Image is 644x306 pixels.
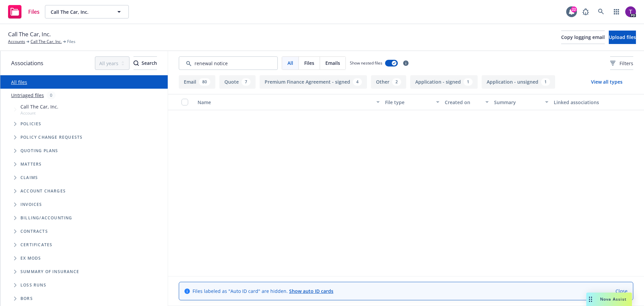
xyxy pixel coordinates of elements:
a: Accounts [8,39,25,45]
span: Quoting plans [20,149,58,153]
span: Policy change requests [20,135,83,139]
a: Report a Bug [579,5,592,18]
span: BORs [20,297,33,301]
div: File type [385,99,432,106]
div: Drag to move [586,293,595,306]
a: Files [5,2,42,21]
span: Call The Car, Inc. [20,103,58,110]
button: View all types [580,75,633,89]
span: All [287,59,293,67]
div: 0 [47,91,56,99]
span: Matters [20,162,42,166]
span: Summary of insurance [20,270,79,274]
a: Call The Car, Inc. [31,39,62,45]
div: Folder Tree Example [0,211,168,305]
span: Invoices [20,203,42,207]
span: Filters [610,60,633,67]
button: Name [195,94,382,110]
span: Loss Runs [20,283,46,287]
span: Files labeled as "Auto ID card" are hidden. [193,288,333,295]
span: Billing/Accounting [20,216,72,220]
button: Premium Finance Agreement - signed [260,75,367,89]
a: Search [594,5,608,18]
button: Created on [442,94,492,110]
span: Associations [11,59,43,68]
button: Quote [219,75,256,89]
button: Filters [610,56,633,70]
div: 2 [392,78,401,86]
img: photo [625,6,636,17]
button: Nova Assist [586,293,632,306]
span: Ex Mods [20,256,41,260]
span: Files [28,9,40,14]
button: SearchSearch [133,56,157,70]
a: Untriaged files [11,92,44,99]
div: 1 [464,78,473,86]
div: Created on [445,99,482,106]
span: Account charges [20,189,66,193]
span: Account [20,110,58,116]
div: 22 [571,6,577,12]
span: Files [304,59,314,67]
div: Name [198,99,372,106]
input: Select all [181,99,188,105]
span: Files [67,39,75,45]
div: 80 [199,78,210,86]
div: Search [133,57,157,70]
span: Upload files [609,34,636,40]
a: Show auto ID cards [289,288,333,294]
button: File type [382,94,442,110]
span: Call The Car, Inc. [51,8,109,15]
button: Upload files [609,31,636,44]
button: Other [371,75,406,89]
span: Filters [620,60,633,67]
span: Show nested files [350,60,382,66]
button: Linked associations [551,94,610,110]
span: Certificates [20,243,52,247]
button: Summary [491,94,551,110]
div: Linked associations [554,99,608,106]
button: Call The Car, Inc. [45,5,129,18]
span: Contracts [20,229,48,233]
span: Nova Assist [600,296,627,302]
input: Search by keyword... [179,56,278,70]
div: 4 [353,78,362,86]
svg: Search [133,60,139,66]
button: Email [179,75,215,89]
button: Application - signed [410,75,478,89]
a: All files [11,79,27,85]
span: Emails [325,59,340,67]
button: Copy logging email [561,31,605,44]
a: Switch app [610,5,623,18]
div: Summary [494,99,541,106]
div: 7 [241,78,251,86]
span: Copy logging email [561,34,605,40]
div: Tree Example [0,102,168,211]
span: Claims [20,176,38,180]
a: Close [615,288,628,295]
div: 1 [541,78,550,86]
span: Call The Car, Inc. [8,30,51,39]
button: Application - unsigned [482,75,555,89]
span: Policies [20,122,42,126]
